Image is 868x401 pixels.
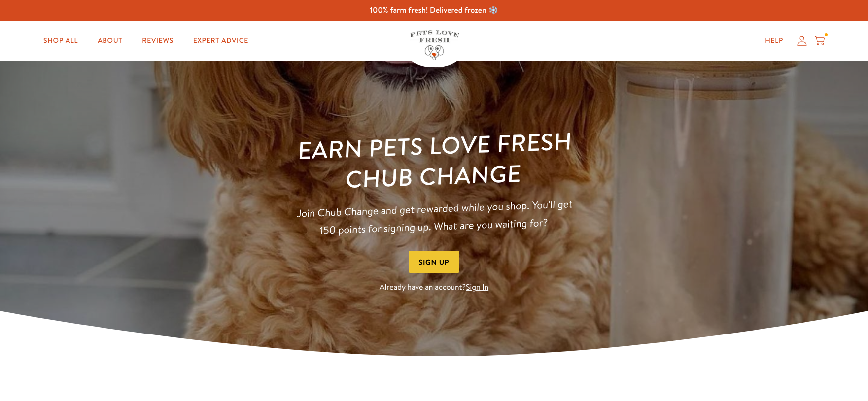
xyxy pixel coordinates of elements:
a: Sign In [466,282,488,293]
a: About [90,31,130,51]
a: Shop All [35,31,86,51]
h1: Earn Pets Love Fresh Chub Change [290,126,578,197]
p: Join Chub Change and get rewarded while you shop. You'll get 150 points for signing up. What are ... [291,195,577,240]
p: Already have an account? [292,281,576,294]
button: Sign Up [409,251,460,273]
a: Reviews [134,31,181,51]
a: Expert Advice [185,31,256,51]
a: Help [757,31,791,51]
img: Pets Love Fresh [410,30,459,60]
